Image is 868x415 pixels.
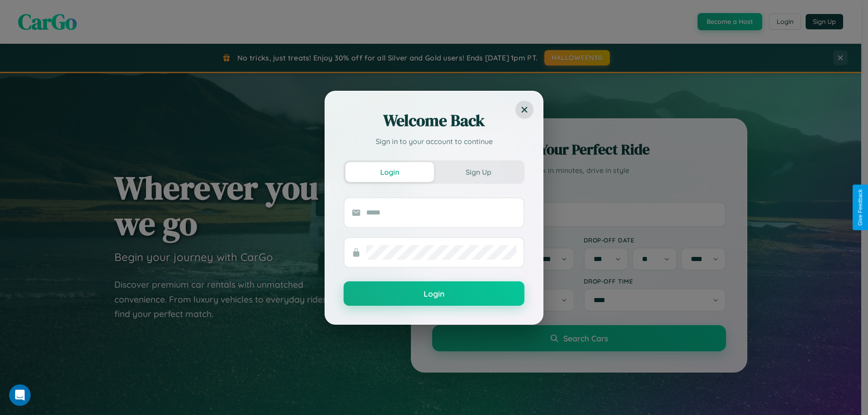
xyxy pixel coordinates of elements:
[344,136,524,147] p: Sign in to your account to continue
[345,162,434,182] button: Login
[434,162,523,182] button: Sign Up
[9,384,31,406] iframe: Intercom live chat
[344,281,524,306] button: Login
[344,110,524,131] h2: Welcome Back
[857,189,863,226] div: Give Feedback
